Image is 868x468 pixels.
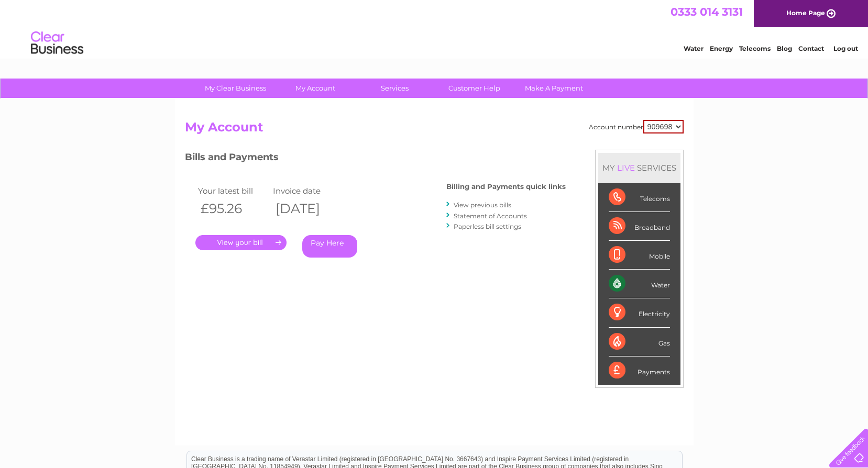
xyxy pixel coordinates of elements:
[195,184,271,198] td: Your latest bill
[454,212,527,220] a: Statement of Accounts
[798,44,824,52] a: Contact
[195,235,287,250] a: .
[446,183,566,191] h4: Billing and Payments quick links
[302,235,357,258] a: Pay Here
[185,150,566,168] h3: Bills and Payments
[609,241,670,270] div: Mobile
[615,163,637,173] div: LIVE
[684,44,704,52] a: Water
[609,270,670,298] div: Water
[609,298,670,327] div: Electricity
[454,222,521,230] a: Paperless bill settings
[671,5,743,18] a: 0333 014 3131
[598,153,680,183] div: MY SERVICES
[710,44,733,52] a: Energy
[777,44,792,52] a: Blog
[609,356,670,385] div: Payments
[30,27,84,59] img: logo.png
[589,120,684,133] div: Account number
[270,198,346,219] th: [DATE]
[609,212,670,241] div: Broadband
[511,79,597,98] a: Make A Payment
[609,183,670,212] div: Telecoms
[739,44,771,52] a: Telecoms
[187,6,682,51] div: Clear Business is a trading name of Verastar Limited (registered in [GEOGRAPHIC_DATA] No. 3667643...
[431,79,518,98] a: Customer Help
[185,120,684,140] h2: My Account
[833,44,858,52] a: Log out
[351,79,438,98] a: Services
[270,184,346,198] td: Invoice date
[195,198,271,219] th: £95.26
[609,328,670,356] div: Gas
[272,79,358,98] a: My Account
[192,79,279,98] a: My Clear Business
[454,201,511,209] a: View previous bills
